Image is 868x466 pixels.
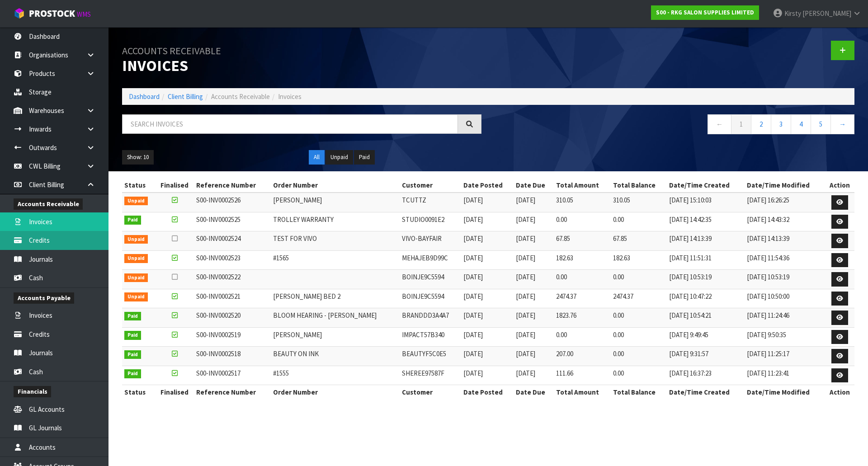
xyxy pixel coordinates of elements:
[514,308,554,328] td: [DATE]
[461,193,514,212] td: [DATE]
[784,9,801,18] span: Kirsty
[400,289,461,308] td: BOINJE9C5594
[611,308,667,328] td: 0.00
[611,212,667,231] td: 0.00
[400,231,461,251] td: VIVO-BAYFAIR
[271,385,400,400] th: Order Number
[745,270,825,289] td: [DATE] 10:53:19
[400,193,461,212] td: TCUTTZ
[667,327,745,347] td: [DATE] 9:49:45
[354,150,375,165] button: Paid
[278,92,302,101] span: Invoices
[461,178,514,193] th: Date Posted
[194,289,270,308] td: S00-INV0002521
[554,308,610,328] td: 1823.76
[124,273,148,282] span: Unpaid
[77,10,91,19] small: WMS
[129,92,160,101] a: Dashboard
[194,270,270,289] td: S00-INV0002522
[122,114,458,134] input: Search invoices
[554,385,610,400] th: Total Amount
[271,366,400,385] td: #1555
[271,231,400,251] td: TEST FOR VIVO
[194,308,270,328] td: S00-INV0002520
[830,114,854,134] a: →
[611,270,667,289] td: 0.00
[495,114,854,137] nav: Page navigation
[124,197,148,206] span: Unpaid
[124,312,141,321] span: Paid
[651,5,759,20] a: S00 - RKG SALON SUPPLIES LIMITED
[611,231,667,251] td: 67.85
[751,114,771,134] a: 2
[271,178,400,193] th: Order Number
[514,289,554,308] td: [DATE]
[271,212,400,231] td: TROLLEY WARRANTY
[124,254,148,263] span: Unpaid
[271,347,400,366] td: BEAUTY ON INK
[745,289,825,308] td: [DATE] 10:50:00
[667,270,745,289] td: [DATE] 10:53:19
[791,114,811,134] a: 4
[194,231,270,251] td: S00-INV0002524
[194,347,270,366] td: S00-INV0002518
[461,327,514,347] td: [DATE]
[400,178,461,193] th: Customer
[14,198,83,210] span: Accounts Receivable
[14,386,51,397] span: Financials
[400,308,461,328] td: BRANDDD3A4A7
[611,178,667,193] th: Total Balance
[667,366,745,385] td: [DATE] 16:37:23
[194,193,270,212] td: S00-INV0002526
[554,193,610,212] td: 310.05
[745,212,825,231] td: [DATE] 14:43:32
[155,385,194,400] th: Finalised
[461,385,514,400] th: Date Posted
[124,369,141,378] span: Paid
[745,193,825,212] td: [DATE] 16:26:25
[309,150,325,165] button: All
[811,114,831,134] a: 5
[124,216,141,225] span: Paid
[461,212,514,231] td: [DATE]
[554,327,610,347] td: 0.00
[514,250,554,270] td: [DATE]
[461,270,514,289] td: [DATE]
[745,308,825,328] td: [DATE] 11:24:46
[194,385,270,400] th: Reference Number
[745,385,825,400] th: Date/Time Modified
[667,178,745,193] th: Date/Time Created
[745,250,825,270] td: [DATE] 11:54:36
[667,250,745,270] td: [DATE] 11:51:31
[611,327,667,347] td: 0.00
[554,347,610,366] td: 207.00
[554,250,610,270] td: 182.63
[514,385,554,400] th: Date Due
[124,235,148,244] span: Unpaid
[155,178,194,193] th: Finalised
[554,212,610,231] td: 0.00
[554,231,610,251] td: 67.85
[611,347,667,366] td: 0.00
[122,41,481,75] h1: Invoices
[461,289,514,308] td: [DATE]
[667,231,745,251] td: [DATE] 14:13:39
[745,366,825,385] td: [DATE] 11:23:41
[400,366,461,385] td: SHEREE97587F
[554,366,610,385] td: 111.66
[745,231,825,251] td: [DATE] 14:13:39
[745,347,825,366] td: [DATE] 11:25:17
[802,9,851,18] span: [PERSON_NAME]
[122,44,221,57] small: Accounts Receivable
[400,270,461,289] td: BOINJE9C5594
[554,289,610,308] td: 2474.37
[122,385,155,400] th: Status
[461,250,514,270] td: [DATE]
[514,347,554,366] td: [DATE]
[514,193,554,212] td: [DATE]
[194,327,270,347] td: S00-INV0002519
[271,250,400,270] td: #1565
[514,231,554,251] td: [DATE]
[514,366,554,385] td: [DATE]
[514,178,554,193] th: Date Due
